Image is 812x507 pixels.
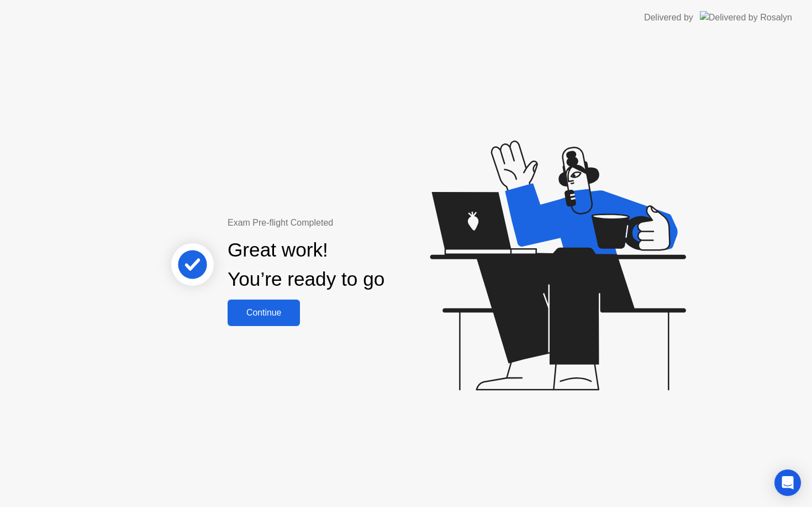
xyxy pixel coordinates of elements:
[700,11,792,24] img: Delivered by Rosalyn
[231,308,297,318] div: Continue
[228,236,384,294] div: Great work! You’re ready to go
[644,11,693,24] div: Delivered by
[228,300,300,326] button: Continue
[774,469,801,496] div: Open Intercom Messenger
[228,216,456,230] div: Exam Pre-flight Completed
